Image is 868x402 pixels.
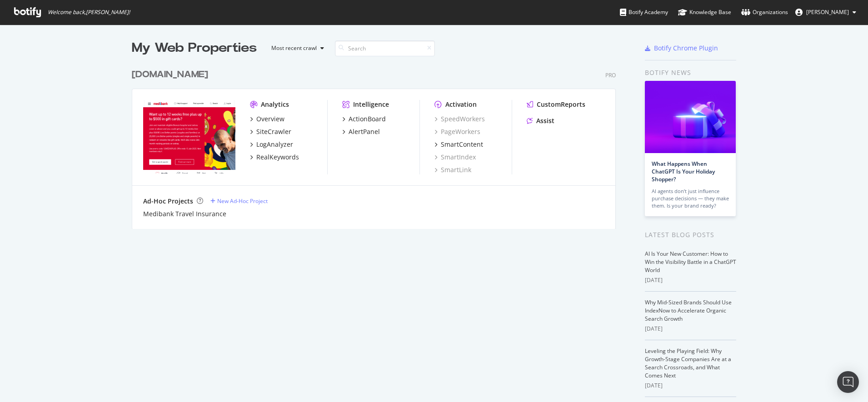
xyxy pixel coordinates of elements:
a: ActionBoard [342,114,386,124]
a: SmartIndex [434,153,476,162]
a: SiteCrawler [250,127,291,136]
a: PageWorkers [434,127,480,136]
div: [DOMAIN_NAME] [132,68,208,81]
div: My Web Properties [132,39,257,57]
div: AI agents don’t just influence purchase decisions — they make them. Is your brand ready? [652,188,729,209]
div: RealKeywords [256,153,299,162]
a: SmartLink [434,165,471,174]
div: LogAnalyzer [256,140,293,149]
a: AlertPanel [342,127,380,136]
a: Leveling the Playing Field: Why Growth-Stage Companies Are at a Search Crossroads, and What Comes... [645,347,731,379]
input: Search [335,40,435,56]
div: grid [132,57,623,229]
button: Most recent crawl [264,41,328,55]
a: Overview [250,114,284,124]
div: SmartContent [441,140,483,149]
a: CustomReports [527,100,585,109]
a: LogAnalyzer [250,140,293,149]
div: Ad-Hoc Projects [143,197,193,206]
div: Activation [445,100,477,109]
span: Welcome back, [PERSON_NAME] ! [48,9,130,16]
a: Medibank Travel Insurance [143,209,226,218]
a: Botify Chrome Plugin [645,44,718,53]
div: Pro [605,71,616,79]
a: Why Mid-Sized Brands Should Use IndexNow to Accelerate Organic Search Growth [645,298,732,323]
div: CustomReports [537,100,585,109]
div: Organizations [741,8,788,17]
div: ActionBoard [349,114,386,124]
div: Botify Academy [620,8,668,17]
div: Analytics [261,100,289,109]
div: New Ad-Hoc Project [217,197,268,205]
a: RealKeywords [250,153,299,162]
a: SmartContent [434,140,483,149]
img: Medibank.com.au [143,100,235,174]
div: Open Intercom Messenger [837,371,859,393]
button: [PERSON_NAME] [788,5,863,20]
img: What Happens When ChatGPT Is Your Holiday Shopper? [645,81,736,153]
a: New Ad-Hoc Project [210,197,268,205]
a: [DOMAIN_NAME] [132,68,212,81]
div: Knowledge Base [678,8,731,17]
div: Latest Blog Posts [645,230,736,240]
a: Assist [527,116,554,125]
div: Intelligence [353,100,389,109]
div: Botify news [645,68,736,78]
a: SpeedWorkers [434,114,485,124]
div: [DATE] [645,325,736,333]
a: AI Is Your New Customer: How to Win the Visibility Battle in a ChatGPT World [645,250,736,274]
div: Botify Chrome Plugin [654,44,718,53]
div: AlertPanel [349,127,380,136]
a: What Happens When ChatGPT Is Your Holiday Shopper? [652,160,715,183]
div: Assist [536,116,554,125]
div: Most recent crawl [271,45,317,51]
div: Overview [256,114,284,124]
div: SiteCrawler [256,127,291,136]
span: Sophie Jackson [806,8,849,16]
div: [DATE] [645,382,736,390]
div: [DATE] [645,276,736,284]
